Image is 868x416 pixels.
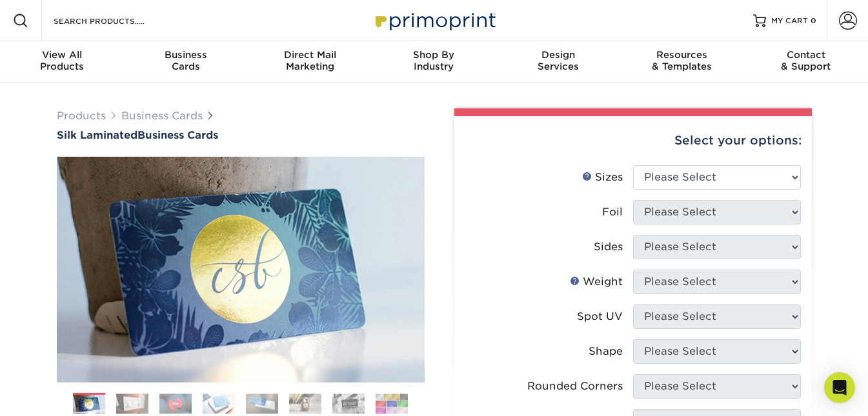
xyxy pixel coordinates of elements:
[57,129,425,141] h1: Business Cards
[248,49,372,72] div: Marketing
[332,393,365,413] img: Business Cards 07
[124,41,248,83] a: BusinessCards
[589,344,623,359] div: Shape
[57,129,137,141] span: Silk Laminated
[372,49,496,72] div: Industry
[248,41,372,83] a: Direct MailMarketing
[289,393,321,413] img: Business Cards 06
[465,116,802,165] div: Select your options:
[57,129,425,141] a: Silk LaminatedBusiness Cards
[57,110,106,122] a: Products
[372,49,496,61] span: Shop By
[527,379,623,394] div: Rounded Corners
[620,49,744,72] div: & Templates
[496,49,620,72] div: Services
[744,49,868,72] div: & Support
[602,204,623,220] div: Foil
[577,309,623,324] div: Spot UV
[116,393,148,413] img: Business Cards 02
[124,49,248,61] span: Business
[594,239,623,255] div: Sides
[248,49,372,61] span: Direct Mail
[582,170,623,185] div: Sizes
[570,274,623,290] div: Weight
[811,16,816,25] span: 0
[159,393,192,413] img: Business Cards 03
[203,393,235,413] img: Business Cards 04
[771,15,808,26] span: MY CART
[246,393,278,413] img: Business Cards 05
[370,6,499,34] img: Primoprint
[824,372,855,403] div: Open Intercom Messenger
[744,41,868,83] a: Contact& Support
[620,49,744,61] span: Resources
[496,49,620,61] span: Design
[744,49,868,61] span: Contact
[372,41,496,83] a: Shop ByIndustry
[620,41,744,83] a: Resources& Templates
[121,110,203,122] a: Business Cards
[496,41,620,83] a: DesignServices
[376,393,408,413] img: Business Cards 08
[52,13,178,28] input: SEARCH PRODUCTS.....
[124,49,248,72] div: Cards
